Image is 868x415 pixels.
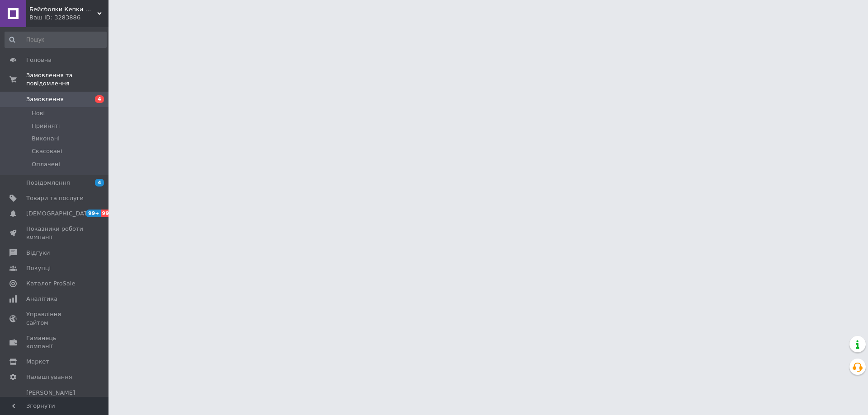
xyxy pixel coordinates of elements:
span: Покупці [26,264,51,272]
span: 4 [95,95,104,103]
span: Скасовані [32,147,62,155]
span: Управління сайтом [26,310,84,326]
span: 4 [95,179,104,187]
span: Замовлення [26,95,64,103]
span: [PERSON_NAME] та рахунки [26,389,84,414]
span: Оплачені [32,160,60,168]
span: 99+ [101,210,116,217]
span: Повідомлення [26,179,70,187]
span: Маркет [26,358,49,366]
span: Нові [32,109,45,117]
span: Замовлення та повідомлення [26,71,108,88]
span: Каталог ProSale [26,280,75,288]
span: Гаманець компанії [26,334,84,350]
span: [DEMOGRAPHIC_DATA] [26,210,93,218]
input: Пошук [5,32,107,48]
span: Показники роботи компанії [26,225,84,241]
span: Налаштування [26,373,72,381]
span: Бейсболки Кепки Шапки Аксесуари оптом со склада [29,5,97,14]
span: Відгуки [26,249,50,257]
span: Виконані [32,135,60,143]
span: Аналітика [26,295,57,303]
span: Головна [26,56,52,64]
span: 99+ [86,210,101,217]
span: Прийняті [32,122,60,130]
div: Ваш ID: 3283886 [29,14,108,22]
span: Товари та послуги [26,194,84,202]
